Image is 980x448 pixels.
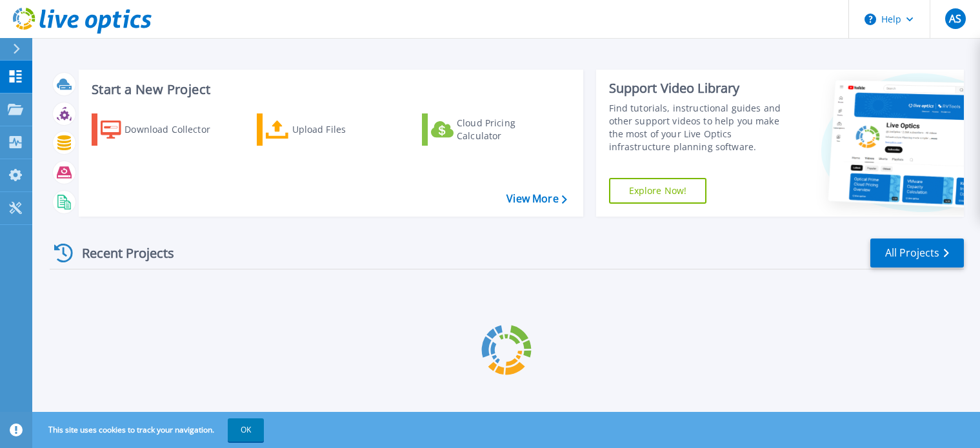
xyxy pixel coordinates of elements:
[35,418,264,442] span: This site uses cookies to track your navigation.
[506,193,566,205] a: View More
[422,113,566,146] a: Cloud Pricing Calculator
[228,418,264,442] button: OK
[870,239,964,268] a: All Projects
[457,117,560,142] div: Cloud Pricing Calculator
[92,83,566,97] h3: Start a New Project
[609,178,707,204] a: Explore Now!
[50,237,192,269] div: Recent Projects
[92,113,235,146] a: Download Collector
[949,14,961,24] span: AS
[609,80,794,97] div: Support Video Library
[609,102,794,153] div: Find tutorials, instructional guides and other support videos to help you make the most of your L...
[125,117,228,142] div: Download Collector
[257,113,401,146] a: Upload Files
[292,117,395,142] div: Upload Files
